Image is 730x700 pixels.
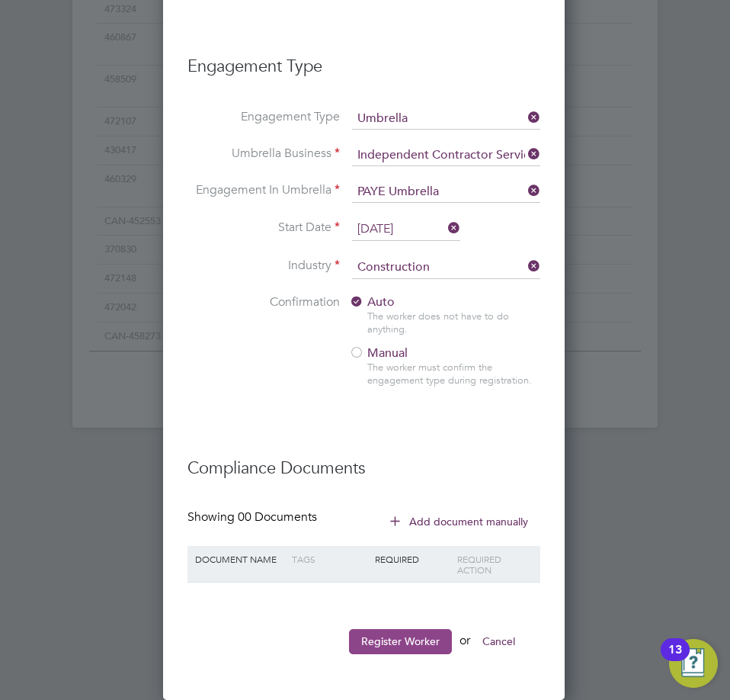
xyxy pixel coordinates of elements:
[187,220,340,236] label: Start Date
[352,108,540,130] input: Select one
[371,546,454,572] div: Required
[187,629,540,669] li: or
[238,509,317,525] span: 00 Documents
[470,629,527,653] button: Cancel
[349,629,452,653] button: Register Worker
[187,40,540,78] h3: Engagement Type
[352,181,540,203] input: Search for...
[367,361,539,387] div: The worker must confirm the engagement type during registration.
[187,442,540,480] h3: Compliance Documents
[187,146,340,162] label: Umbrella Business
[187,258,340,274] label: Industry
[453,546,536,583] div: Required Action
[191,546,288,572] div: Document Name
[352,145,540,166] input: Search for...
[187,294,340,310] label: Confirmation
[367,310,539,336] div: The worker does not have to do anything.
[669,639,718,688] button: Open Resource Center, 13 new notifications
[349,294,395,310] span: Auto
[187,509,320,525] div: Showing
[187,182,340,198] label: Engagement In Umbrella
[349,345,408,361] span: Manual
[379,509,540,534] button: Add document manually
[187,109,340,125] label: Engagement Type
[668,650,682,669] div: 13
[352,256,540,279] input: Search for...
[352,218,460,241] input: Select one
[288,546,371,572] div: Tags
